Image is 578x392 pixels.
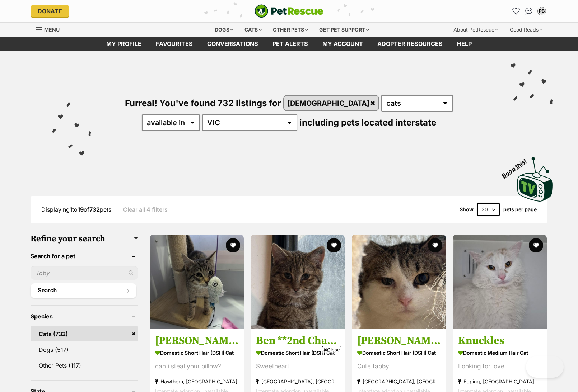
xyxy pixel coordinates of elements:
strong: [GEOGRAPHIC_DATA], [GEOGRAPHIC_DATA] [357,376,441,386]
h3: Knuckles [458,334,541,347]
a: Favourites [510,5,522,17]
strong: Domestic Short Hair (DSH) Cat [256,347,339,358]
a: Donate [31,5,69,17]
span: including pets located interstate [299,117,436,128]
span: Show [460,207,474,212]
header: Species [31,313,138,320]
h3: Ben **2nd Chance Cat Rescue** [256,334,339,347]
iframe: Help Scout Beacon - Open [526,356,564,378]
button: favourite [226,238,240,252]
strong: Hawthorn, [GEOGRAPHIC_DATA] [155,376,238,386]
img: logo-cat-932fe2b9b8326f06289b0f2fb663e598f794de774fb13d1741a6617ecf9a85b4.svg [255,4,323,18]
a: Pet alerts [265,37,315,51]
a: My profile [99,37,149,51]
strong: 732 [89,206,100,213]
a: conversations [200,37,265,51]
div: can i steal your pillow? [155,361,238,371]
button: favourite [529,238,543,252]
strong: Domestic Medium Hair Cat [458,347,541,358]
img: chat-41dd97257d64d25036548639549fe6c8038ab92f7586957e7f3b1b290dea8141.svg [525,8,533,15]
strong: 1 [70,206,72,213]
a: Other Pets (117) [31,358,138,373]
a: Boop this! [517,151,553,203]
button: My account [536,5,547,17]
div: Dogs [210,23,238,37]
strong: 19 [78,206,84,213]
div: Get pet support [314,23,374,37]
h3: Refine your search [31,234,138,244]
strong: Domestic Short Hair (DSH) Cat [155,347,238,358]
a: Help [450,37,479,51]
ul: Account quick links [510,5,547,17]
h3: [PERSON_NAME] [155,334,238,347]
a: Favourites [149,37,200,51]
img: Ben **2nd Chance Cat Rescue** - Domestic Short Hair (DSH) Cat [251,235,345,329]
div: Cats [239,23,267,37]
div: Good Reads [505,23,547,37]
button: favourite [327,238,341,252]
a: Dogs (517) [31,342,138,357]
img: Brett **2nd Chance Cat Rescue** - Domestic Short Hair (DSH) Cat [352,235,446,329]
a: Clear all 4 filters [123,206,168,213]
div: Cute tabby [357,361,441,371]
button: Search [31,283,136,298]
a: Menu [36,23,65,36]
header: Search for a pet [31,253,138,259]
button: favourite [428,238,442,252]
a: My account [315,37,370,51]
span: Displaying to of pets [41,206,111,213]
a: Cats (732) [31,326,138,341]
span: Close [322,346,341,353]
div: PB [538,8,545,15]
a: [DEMOGRAPHIC_DATA] [284,96,379,110]
span: Boop this! [501,153,534,179]
div: Other pets [268,23,313,37]
input: Toby [31,266,138,280]
iframe: Advertisement [158,356,420,388]
a: Adopter resources [370,37,450,51]
span: Menu [44,27,60,33]
div: Looking for love [458,361,541,371]
img: Knuckles - Domestic Medium Hair Cat [453,235,547,329]
strong: Epping, [GEOGRAPHIC_DATA] [458,376,541,386]
span: Furreal! You've found 732 listings for [125,98,281,108]
a: Conversations [523,5,535,17]
a: PetRescue [255,4,323,18]
img: Logan - Domestic Short Hair (DSH) Cat [150,235,244,329]
label: pets per page [503,207,537,212]
div: About PetRescue [448,23,503,37]
strong: Domestic Short Hair (DSH) Cat [357,347,441,358]
img: PetRescue TV logo [517,157,553,202]
h3: [PERSON_NAME] **2nd Chance Cat Rescue** [357,334,441,347]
